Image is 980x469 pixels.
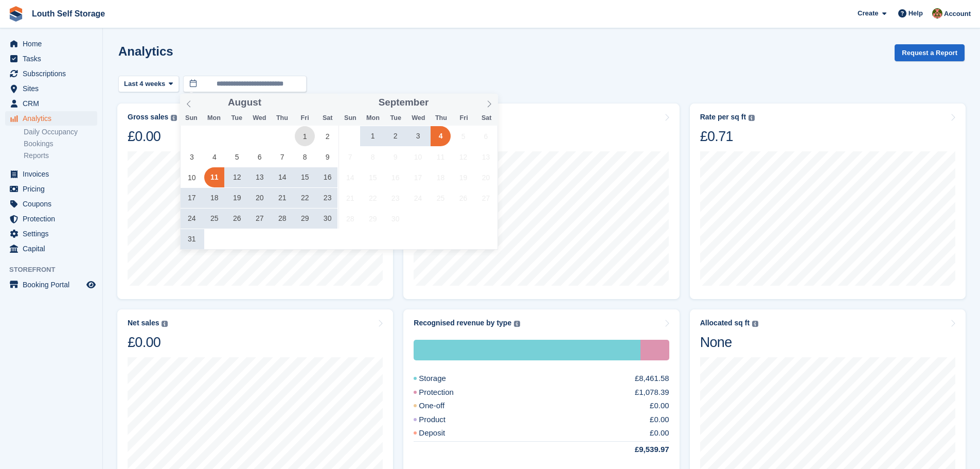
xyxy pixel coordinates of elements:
[610,444,669,456] div: £9,539.97
[5,182,97,196] a: menu
[635,373,669,385] div: £8,461.58
[203,115,225,121] span: Mon
[385,147,405,167] span: September 9, 2025
[640,340,669,360] div: Protection
[476,188,496,208] span: September 27, 2025
[204,209,224,229] span: August 25, 2025
[204,147,224,167] span: August 4, 2025
[128,334,168,351] div: £0.00
[204,167,224,187] span: August 11, 2025
[23,37,84,51] span: Home
[295,188,315,208] span: August 22, 2025
[858,8,878,19] span: Create
[250,167,270,187] span: August 13, 2025
[272,147,292,167] span: August 7, 2025
[908,8,923,19] span: Help
[408,167,428,187] span: September 17, 2025
[23,227,84,241] span: Settings
[407,115,430,121] span: Wed
[85,279,97,291] a: Preview store
[932,8,942,19] img: Andy Smith
[414,400,469,412] div: One-off
[182,147,202,167] span: August 3, 2025
[650,400,669,412] div: £0.00
[23,212,84,226] span: Protection
[316,115,339,121] span: Sat
[180,115,203,121] span: Sun
[5,66,97,81] a: menu
[362,115,384,121] span: Mon
[514,321,520,327] img: icon-info-grey-7440780725fd019a000dd9b08b2336e03edf1995a4989e88bcd33f0948082b44.svg
[227,167,247,187] span: August 12, 2025
[24,139,97,149] a: Bookings
[23,51,84,66] span: Tasks
[385,167,405,187] span: September 16, 2025
[124,79,165,89] span: Last 4 weeks
[295,167,315,187] span: August 15, 2025
[430,115,452,121] span: Thu
[431,188,451,208] span: September 25, 2025
[414,373,471,385] div: Storage
[339,115,362,121] span: Sun
[363,209,383,229] span: September 29, 2025
[23,66,84,81] span: Subscriptions
[23,197,84,211] span: Coupons
[248,115,271,121] span: Wed
[385,188,405,208] span: September 23, 2025
[128,319,159,327] div: Net sales
[340,167,360,187] span: September 14, 2025
[453,188,473,208] span: September 26, 2025
[5,51,97,66] a: menu
[635,387,669,398] div: £1,078.39
[5,227,97,241] a: menu
[700,128,755,145] div: £0.71
[5,277,97,292] a: menu
[23,111,84,126] span: Analytics
[431,167,451,187] span: September 18, 2025
[944,9,971,19] span: Account
[453,147,473,167] span: September 12, 2025
[317,147,337,167] span: August 9, 2025
[317,188,337,208] span: August 23, 2025
[408,126,428,146] span: September 3, 2025
[5,37,97,51] a: menu
[182,167,202,187] span: August 10, 2025
[118,76,179,93] button: Last 4 weeks
[5,96,97,111] a: menu
[23,241,84,256] span: Capital
[363,167,383,187] span: September 15, 2025
[414,319,511,327] div: Recognised revenue by type
[250,188,270,208] span: August 20, 2025
[385,126,405,146] span: September 2, 2025
[5,81,97,96] a: menu
[250,209,270,229] span: August 27, 2025
[225,115,248,121] span: Tue
[272,188,292,208] span: August 21, 2025
[182,188,202,208] span: August 17, 2025
[9,265,102,275] span: Storefront
[317,126,337,146] span: August 2, 2025
[408,188,428,208] span: September 24, 2025
[317,167,337,187] span: August 16, 2025
[752,321,758,327] img: icon-info-grey-7440780725fd019a000dd9b08b2336e03edf1995a4989e88bcd33f0948082b44.svg
[700,113,746,121] div: Rate per sq ft
[453,115,475,121] span: Fri
[294,115,316,121] span: Fri
[700,319,750,327] div: Allocated sq ft
[250,147,270,167] span: August 6, 2025
[385,209,405,229] span: September 30, 2025
[204,188,224,208] span: August 18, 2025
[650,427,669,439] div: £0.00
[414,387,478,398] div: Protection
[227,209,247,229] span: August 26, 2025
[476,167,496,187] span: September 20, 2025
[431,147,451,167] span: September 11, 2025
[5,111,97,126] a: menu
[384,115,407,121] span: Tue
[228,98,261,108] span: August
[414,427,470,439] div: Deposit
[429,97,461,108] input: Year
[171,115,177,121] img: icon-info-grey-7440780725fd019a000dd9b08b2336e03edf1995a4989e88bcd33f0948082b44.svg
[23,96,84,111] span: CRM
[182,209,202,229] span: August 24, 2025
